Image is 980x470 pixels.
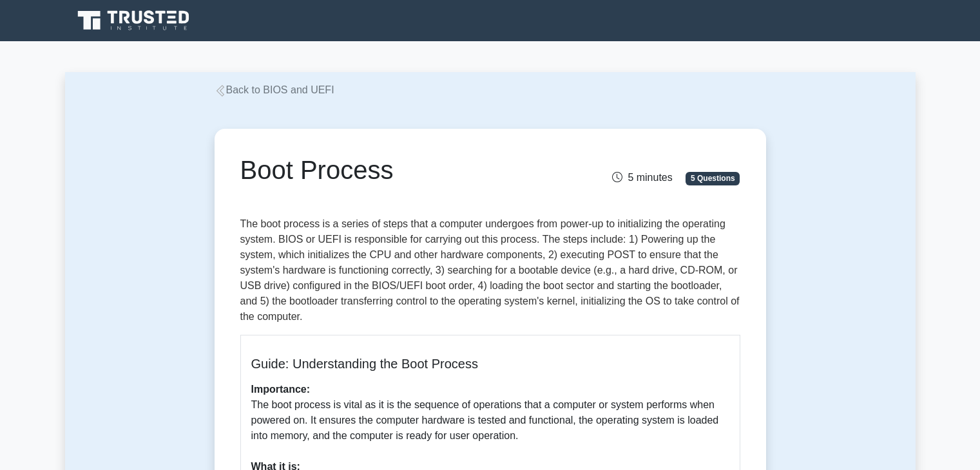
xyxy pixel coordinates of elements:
[240,216,740,324] p: The boot process is a series of steps that a computer undergoes from power-up to initializing the...
[251,384,311,395] b: Importance:
[686,172,740,185] span: 5 Questions
[251,356,729,371] h5: Guide: Understanding the Boot Process
[215,84,334,95] a: Back to BIOS and UEFI
[612,172,672,183] span: 5 minutes
[240,155,568,185] h1: Boot Process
